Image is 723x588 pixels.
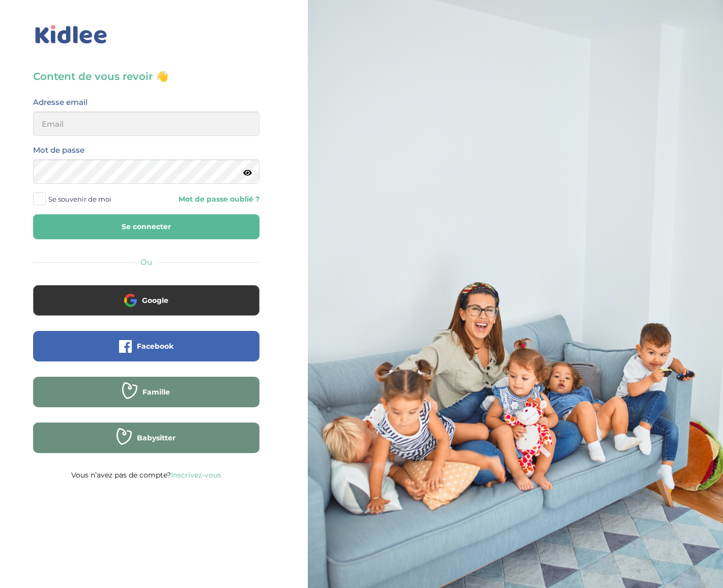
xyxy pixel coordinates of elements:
button: Babysitter [33,423,259,453]
a: Mot de passe oublié ? [154,194,259,204]
a: Famille [33,394,259,404]
button: Google [33,285,259,316]
button: Se connecter [33,214,259,239]
button: Facebook [33,331,259,361]
h3: Content de vous revoir 👋 [33,69,259,83]
p: Vous n’avez pas de compte? [33,468,259,482]
span: Se souvenir de moi [48,192,111,206]
img: google.png [124,294,137,306]
button: Famille [33,377,259,407]
span: Babysitter [137,433,176,443]
a: Google [33,302,259,312]
input: Email [33,111,259,136]
a: Facebook [33,348,259,358]
label: Mot de passe [33,144,84,157]
label: Adresse email [33,96,88,109]
span: Ou [140,257,152,267]
span: Facebook [137,341,173,351]
a: Inscrivez-vous [171,470,221,480]
img: facebook.png [119,340,132,353]
span: Google [142,295,168,305]
span: Famille [142,387,170,397]
img: logo_kidlee_bleu [33,23,109,46]
a: Babysitter [33,440,259,450]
